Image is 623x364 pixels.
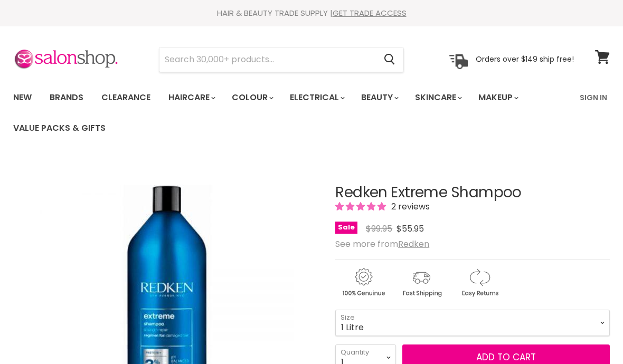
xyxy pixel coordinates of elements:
[353,87,405,109] a: Beauty
[159,47,375,72] input: Search
[476,351,536,363] span: Add to cart
[93,87,158,109] a: Clearance
[335,185,610,201] h1: Redken Extreme Shampoo
[335,222,357,234] span: Sale
[393,266,449,299] img: shipping.gif
[159,47,404,72] form: Product
[335,266,391,299] img: genuine.gif
[42,87,91,109] a: Brands
[224,87,280,109] a: Colour
[366,223,392,235] span: $99.95
[388,200,430,213] span: 2 reviews
[333,7,407,18] a: GET TRADE ACCESS
[5,117,114,139] a: Value Packs & Gifts
[161,87,222,109] a: Haircare
[398,238,429,250] a: Redken
[476,54,574,64] p: Orders over $149 ship free!
[5,82,573,143] ul: Main menu
[573,87,613,109] a: Sign In
[335,238,429,250] span: See more from
[451,266,507,299] img: returns.gif
[470,87,525,109] a: Makeup
[335,200,388,213] span: 5.00 stars
[375,47,403,72] button: Search
[5,87,40,109] a: New
[407,87,468,109] a: Skincare
[282,87,351,109] a: Electrical
[397,223,424,235] span: $55.95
